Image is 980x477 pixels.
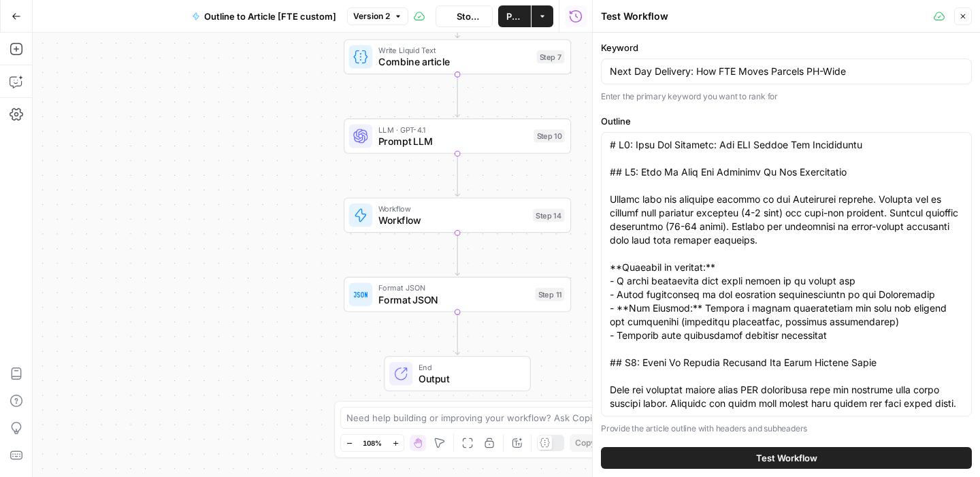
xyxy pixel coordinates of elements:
span: Version 2 [353,10,390,22]
div: Format JSONFormat JSONStep 11 [344,277,571,312]
button: Publish [498,5,531,27]
div: Write Liquid TextCombine articleStep 7 [344,39,571,75]
span: Copy [575,437,595,449]
label: Outline [601,114,972,128]
span: End [419,361,519,373]
span: LLM · GPT-4.1 [378,124,528,135]
span: Prompt LLM [378,134,528,149]
div: LLM · GPT-4.1Prompt LLMStep 10 [344,118,571,154]
div: Step 10 [534,129,564,142]
div: EndOutput [344,356,571,391]
span: Publish [506,10,523,23]
div: Step 7 [537,50,565,63]
span: Test Workflow [756,451,817,465]
div: Step 14 [533,209,564,222]
p: Provide the article outline with headers and subheaders [601,422,972,435]
g: Edge from step_10 to step_14 [455,154,459,197]
span: Format JSON [378,292,529,307]
g: Edge from step_7 to step_10 [455,74,459,117]
button: Test Workflow [601,447,972,469]
span: Stop Run [457,10,484,23]
span: Workflow [378,213,527,228]
g: Edge from step_11 to end [455,312,459,355]
span: Format JSON [378,282,529,293]
div: Step 11 [535,288,564,301]
span: Workflow [378,203,527,214]
button: Stop Run [436,5,493,27]
span: 108% [363,438,382,448]
input: e.g., content marketing [610,65,963,78]
span: Combine article [378,54,531,69]
label: Keyword [601,41,972,54]
button: Version 2 [347,7,408,25]
g: Edge from step_14 to step_11 [455,233,459,276]
span: Outline to Article [FTE custom] [204,10,336,23]
button: Copy [570,434,601,452]
span: Output [419,372,519,386]
span: Write Liquid Text [378,44,531,56]
button: Outline to Article [FTE custom] [184,5,344,27]
div: WorkflowWorkflowStep 14 [344,197,571,233]
p: Enter the primary keyword you want to rank for [601,90,972,103]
